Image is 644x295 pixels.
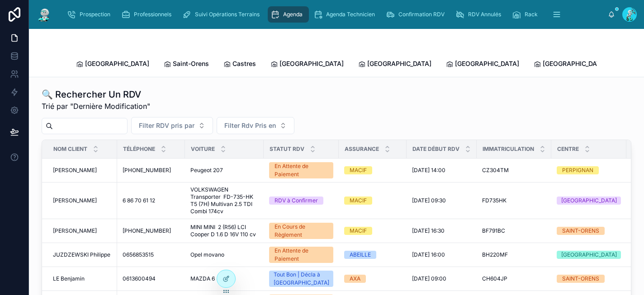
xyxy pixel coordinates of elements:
[509,6,544,23] a: Rack
[269,271,333,287] a: Tout Bon | Décla à [GEOGRAPHIC_DATA]
[455,59,519,68] span: [GEOGRAPHIC_DATA]
[123,197,180,204] a: 6 86 70 61 12
[173,59,209,68] span: Saint-Orens
[350,166,367,174] div: MACIF
[53,275,112,282] a: LE Benjamin
[345,145,379,153] span: Assurance
[53,197,112,204] a: [PERSON_NAME]
[446,56,519,74] a: [GEOGRAPHIC_DATA]
[482,167,509,174] span: CZ304TM
[275,197,318,205] div: RDV à Confirmer
[482,167,546,174] a: CZ304TM
[53,197,97,204] span: [PERSON_NAME]
[118,6,178,23] a: Professionnels
[123,167,180,174] a: [PHONE_NUMBER]
[482,197,546,204] a: FD735HK
[482,227,546,234] a: BF791BC
[562,275,599,283] div: SAINT-ORENS
[190,224,258,238] a: MINI MINI 2 (R56) LCI Cooper D 1.6 D 16V 110 cv
[412,227,471,234] a: [DATE] 16:30
[557,275,621,283] a: SAINT-ORENS
[270,56,344,74] a: [GEOGRAPHIC_DATA]
[283,11,303,18] span: Agenda
[123,251,154,258] span: 0656853515
[224,121,276,130] span: Filter Rdv Pris en
[131,117,213,134] button: Select Button
[561,197,617,205] div: [GEOGRAPHIC_DATA]
[190,186,258,215] a: VOLKSWAGEN Transporter FD-735-HK T5 (7H) Multivan 2.5 TDI Combi 174cv
[412,251,471,258] a: [DATE] 16:00
[180,6,266,23] a: Suivi Opérations Terrains
[123,275,180,282] a: 0613600494
[557,251,621,259] a: [GEOGRAPHIC_DATA]
[217,117,294,134] button: Select Button
[557,197,621,205] a: [GEOGRAPHIC_DATA]
[561,251,617,259] div: [GEOGRAPHIC_DATA]
[557,145,579,153] span: Centre
[557,166,621,174] a: PERPIGNAN
[123,227,171,234] span: [PHONE_NUMBER]
[134,11,171,18] span: Professionnels
[525,11,538,18] span: Rack
[275,247,328,263] div: En Attente de Paiement
[482,275,507,282] span: CH604JP
[344,251,401,259] a: ABEILLE
[191,145,215,153] span: Voiture
[53,145,87,153] span: Nom Client
[543,59,607,68] span: [GEOGRAPHIC_DATA]
[412,251,445,258] span: [DATE] 16:00
[482,227,505,234] span: BF791BC
[269,223,333,239] a: En Cours de Règlement
[190,251,224,258] span: Opel movano
[123,227,180,234] a: [PHONE_NUMBER]
[562,227,599,235] div: SAINT-ORENS
[60,5,608,24] div: scrollable content
[123,145,155,153] span: Téléphone
[412,167,471,174] a: [DATE] 14:00
[53,275,85,282] span: LE Benjamin
[164,56,209,74] a: Saint-Orens
[468,11,501,18] span: RDV Annulés
[274,271,329,287] div: Tout Bon | Décla à [GEOGRAPHIC_DATA]
[269,197,333,205] a: RDV à Confirmer
[482,275,546,282] a: CH604JP
[53,227,112,234] a: [PERSON_NAME]
[358,56,431,74] a: [GEOGRAPHIC_DATA]
[275,223,328,239] div: En Cours de Règlement
[269,247,333,263] a: En Attente de Paiement
[326,11,375,18] span: Agenda Technicien
[350,227,367,235] div: MACIF
[412,197,446,204] span: [DATE] 09:30
[53,251,112,258] a: JUZDZEWSKI Philippe
[76,56,149,74] a: [GEOGRAPHIC_DATA]
[42,101,150,112] span: Trié par "Dernière Modification"
[344,197,401,205] a: MACIF
[80,11,110,18] span: Prospection
[482,197,507,204] span: FD735HK
[42,88,150,101] h1: 🔍 Rechercher Un RDV
[123,197,155,204] span: 6 86 70 61 12
[412,227,445,234] span: [DATE] 16:30
[483,145,534,153] span: Immatriculation
[232,59,256,68] span: Castres
[195,11,260,18] span: Suivi Opérations Terrains
[383,6,451,23] a: Confirmation RDV
[190,275,215,282] span: MAZDA 6
[350,197,367,205] div: MACIF
[367,59,431,68] span: [GEOGRAPHIC_DATA]
[412,197,471,204] a: [DATE] 09:30
[344,166,401,174] a: MACIF
[190,167,258,174] a: Peugeot 207
[190,167,223,174] span: Peugeot 207
[190,251,258,258] a: Opel movano
[269,162,333,178] a: En Attente de Paiement
[85,59,149,68] span: [GEOGRAPHIC_DATA]
[311,6,381,23] a: Agenda Technicien
[139,121,194,130] span: Filter RDV pris par
[412,275,471,282] a: [DATE] 09:00
[223,56,256,74] a: Castres
[562,166,593,174] div: PERPIGNAN
[350,251,371,259] div: ABEILLE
